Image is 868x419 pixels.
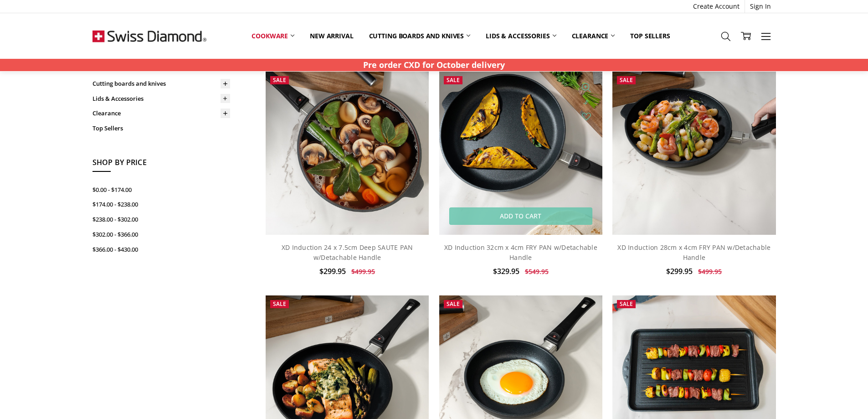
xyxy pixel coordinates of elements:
img: Free Shipping On Every Order [92,13,206,59]
span: Sale [620,76,633,84]
a: $302.00 - $366.00 [92,227,230,242]
a: Cookware [244,26,302,46]
span: Sale [447,300,460,308]
span: $299.95 [666,266,693,276]
a: Add to Cart [449,207,592,225]
span: $549.95 [525,267,549,276]
a: Cutting boards and knives [361,26,478,46]
a: XD Induction 28cm x 4cm FRY PAN w/Detachable Handle [617,243,770,262]
strong: Pre order CXD for October delivery [363,59,505,70]
a: Clearance [92,106,230,121]
a: $238.00 - $302.00 [92,212,230,227]
a: Lids & Accessories [92,91,230,106]
a: XD Induction 24 x 7.5cm Deep SAUTE PAN w/Detachable Handle [282,243,413,262]
a: Lids & Accessories [478,26,564,46]
h5: Shop By Price [92,157,230,172]
img: XD Induction 28cm x 4cm FRY PAN w/Detachable Handle [612,72,776,235]
img: XD Induction 24 x 7.5cm Deep SAUTE PAN w/Detachable Handle [266,72,429,235]
span: $299.95 [319,266,346,276]
a: Clearance [564,26,623,46]
a: Cutting boards and knives [92,76,230,91]
a: XD Induction 32cm x 4cm FRY PAN w/Detachable Handle [444,243,597,262]
img: XD Induction 32cm x 4cm FRY PAN w/Detachable Handle [439,72,602,235]
span: $329.95 [493,266,519,276]
span: Sale [447,76,460,84]
a: $0.00 - $174.00 [92,182,230,197]
a: $366.00 - $430.00 [92,242,230,257]
span: Sale [273,300,286,308]
span: $499.95 [351,267,375,276]
a: $174.00 - $238.00 [92,197,230,212]
span: $499.95 [698,267,722,276]
span: Sale [620,300,633,308]
a: Top Sellers [622,26,678,46]
a: Top Sellers [92,121,230,136]
a: New arrival [302,26,361,46]
span: Sale [273,76,286,84]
